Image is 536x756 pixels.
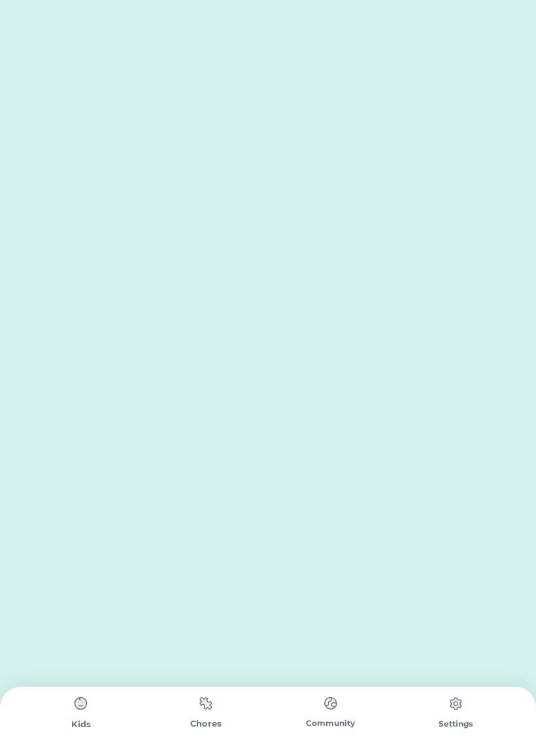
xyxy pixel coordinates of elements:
[318,691,344,716] img: type%3Dchores%2C%20state%3Ddefault.svg
[443,691,469,717] img: type%3Dchores%2C%20state%3Ddefault.svg
[268,717,393,729] div: Community
[393,718,518,730] div: Settings
[193,691,219,716] img: type%3Dchores%2C%20state%3Ddefault.svg
[68,691,94,717] img: type%3Dchores%2C%20state%3Ddefault.svg
[143,717,268,730] div: Chores
[18,718,143,731] div: Kids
